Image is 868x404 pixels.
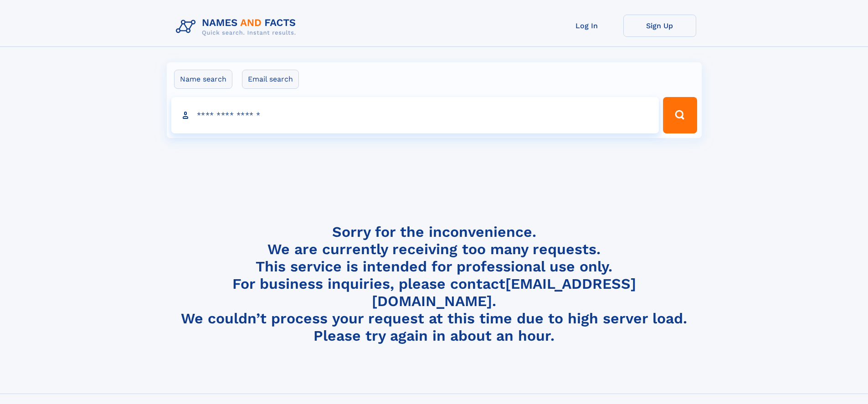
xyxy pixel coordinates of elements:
[372,275,636,310] a: [EMAIL_ADDRESS][DOMAIN_NAME]
[171,97,659,133] input: search input
[550,15,623,37] a: Log In
[172,223,696,345] h4: Sorry for the inconvenience. We are currently receiving too many requests. This service is intend...
[172,15,303,39] img: Logo Names and Facts
[174,70,232,89] label: Name search
[623,15,696,37] a: Sign Up
[242,70,299,89] label: Email search
[663,97,697,133] button: Search Button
